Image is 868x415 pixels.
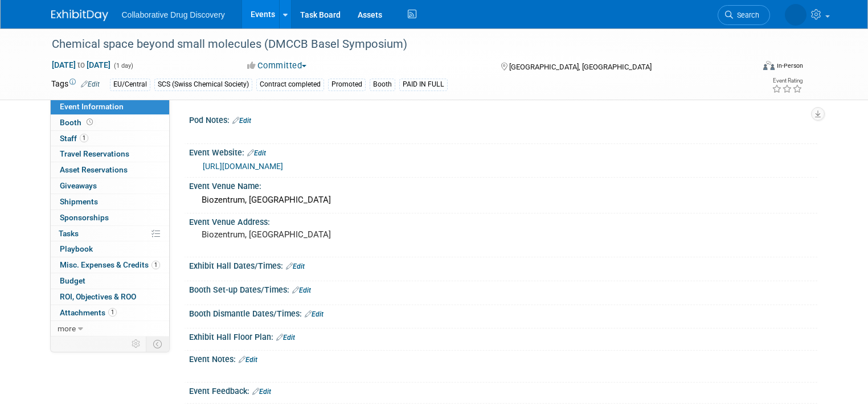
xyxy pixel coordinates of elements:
[189,144,817,159] div: Event Website:
[51,305,169,321] a: Attachments1
[718,5,770,25] a: Search
[51,131,169,146] a: Staff1
[60,276,85,285] span: Budget
[126,336,146,351] td: Personalize Event Tab Strip
[239,356,257,364] a: Edit
[60,118,95,127] span: Booth
[81,80,100,88] a: Edit
[51,289,169,305] a: ROI, Objectives & ROO
[60,197,98,206] span: Shipments
[51,162,169,178] a: Asset Reservations
[198,191,809,209] div: Biozentrum, [GEOGRAPHIC_DATA]
[189,328,817,343] div: Exhibit Hall Floor Plan:
[763,61,775,70] img: Format-Inperson.png
[785,4,806,26] img: Amanda Briggs
[84,118,95,126] span: Booth not reserved yet
[51,99,169,114] a: Event Information
[232,117,251,125] a: Edit
[305,310,324,318] a: Edit
[108,308,117,317] span: 1
[399,79,448,91] div: PAID IN FULL
[51,115,169,130] a: Booth
[122,10,225,19] span: Collaborative Drug Discovery
[189,305,817,320] div: Booth Dismantle Dates/Times:
[776,61,803,70] div: In-Person
[247,149,266,157] a: Edit
[189,213,817,228] div: Event Venue Address:
[286,262,305,270] a: Edit
[113,62,133,69] span: (1 day)
[772,78,803,84] div: Event Rating
[60,292,136,301] span: ROI, Objectives & ROO
[60,181,97,190] span: Giveaways
[51,10,108,21] img: ExhibitDay
[60,134,88,143] span: Staff
[146,336,169,351] td: Toggle Event Tabs
[202,229,439,240] pre: Biozentrum, [GEOGRAPHIC_DATA]
[51,60,111,70] span: [DATE] [DATE]
[51,321,169,336] a: more
[189,351,817,365] div: Event Notes:
[60,149,129,158] span: Travel Reservations
[110,79,150,91] div: EU/Central
[60,308,117,317] span: Attachments
[51,194,169,209] a: Shipments
[276,334,295,342] a: Edit
[509,63,652,71] span: [GEOGRAPHIC_DATA], [GEOGRAPHIC_DATA]
[189,257,817,272] div: Exhibit Hall Dates/Times:
[733,11,759,19] span: Search
[328,79,366,91] div: Promoted
[51,273,169,289] a: Budget
[51,210,169,225] a: Sponsorships
[203,162,283,171] a: [URL][DOMAIN_NAME]
[154,79,252,91] div: SCS (Swiss Chemical Society)
[51,78,100,91] td: Tags
[189,281,817,296] div: Booth Set-up Dates/Times:
[189,178,817,192] div: Event Venue Name:
[76,60,87,69] span: to
[51,146,169,162] a: Travel Reservations
[292,286,311,294] a: Edit
[256,79,324,91] div: Contract completed
[51,257,169,273] a: Misc. Expenses & Credits1
[51,226,169,241] a: Tasks
[692,59,803,76] div: Event Format
[60,165,128,174] span: Asset Reservations
[48,34,739,55] div: Chemical space beyond small molecules (DMCCB Basel Symposium)
[60,244,93,253] span: Playbook
[58,324,76,333] span: more
[51,241,169,257] a: Playbook
[152,261,160,269] span: 1
[59,229,79,238] span: Tasks
[60,213,109,222] span: Sponsorships
[60,102,124,111] span: Event Information
[80,134,88,142] span: 1
[189,112,817,126] div: Pod Notes:
[60,260,160,269] span: Misc. Expenses & Credits
[51,178,169,194] a: Giveaways
[370,79,395,91] div: Booth
[243,60,311,72] button: Committed
[189,383,817,397] div: Event Feedback:
[252,388,271,396] a: Edit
